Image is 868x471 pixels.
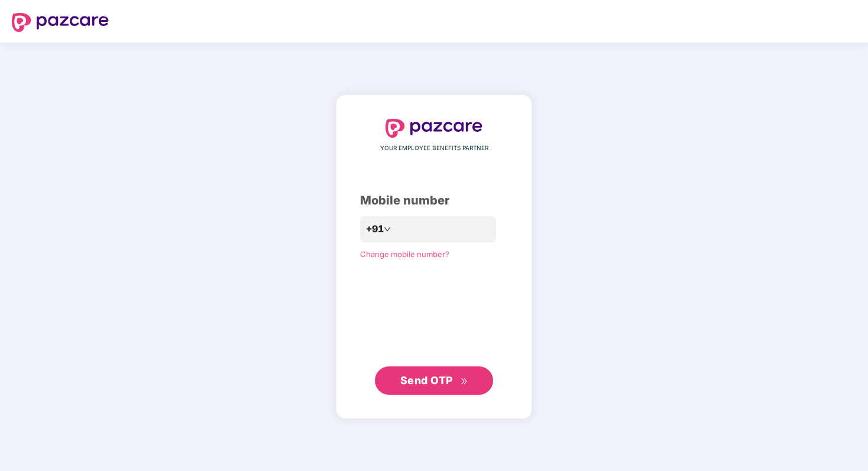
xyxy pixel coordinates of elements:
[386,119,482,138] img: logo
[380,144,488,153] span: YOUR EMPLOYEE BENEFITS PARTNER
[360,191,508,210] div: Mobile number
[366,222,384,236] span: +91
[360,249,449,259] a: Change mobile number?
[384,226,391,233] span: down
[12,13,109,32] img: logo
[375,366,493,395] button: Send OTPdouble-right
[400,374,453,386] span: Send OTP
[461,378,468,385] span: double-right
